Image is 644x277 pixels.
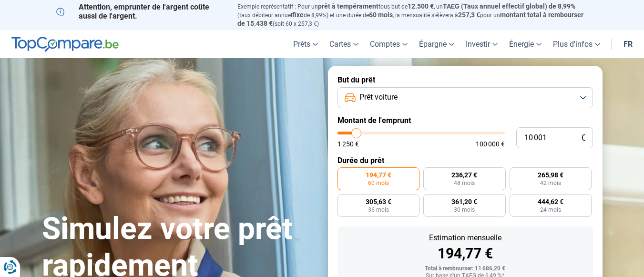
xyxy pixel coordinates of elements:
span: TAEG (Taux annuel effectif global) de 8,99% [443,2,575,10]
span: Prêt voiture [359,92,398,103]
a: Plus d'infos [547,30,606,58]
span: 265,98 € [538,172,563,178]
span: 48 mois [454,180,475,186]
button: Prêt voiture [337,87,593,108]
label: Durée du prêt [337,156,593,165]
span: 24 mois [540,207,561,213]
span: 1 250 € [337,141,359,147]
span: 236,27 € [451,172,477,178]
span: 444,62 € [538,198,563,205]
span: 100 000 € [476,141,505,147]
span: 194,77 € [366,172,391,178]
span: 361,20 € [451,198,477,205]
span: 305,63 € [366,198,391,205]
span: 30 mois [454,207,475,213]
p: Attention, emprunter de l'argent coûte aussi de l'argent. [56,2,226,21]
span: prêt à tempérament [318,2,378,10]
img: TopCompare [11,37,119,52]
span: 12.500 € [408,2,434,10]
a: Comptes [364,30,413,58]
span: 60 mois [368,180,389,186]
a: Investir [460,30,503,58]
a: Énergie [503,30,547,58]
label: Montant de l'emprunt [337,116,593,125]
span: montant total à rembourser de 15.438 € [237,11,583,27]
span: 257,3 € [458,11,480,19]
a: Cartes [324,30,364,58]
div: Estimation mensuelle [345,234,585,242]
a: fr [618,30,638,58]
p: Exemple représentatif : Pour un tous but de , un (taux débiteur annuel de 8,99%) et une durée de ... [237,2,588,28]
a: Épargne [413,30,460,58]
span: fixe [292,11,304,19]
div: 194,77 € [345,246,585,261]
span: 60 mois [369,11,393,19]
label: But du prêt [337,75,593,84]
a: Prêts [287,30,324,58]
div: Total à rembourser: 11 686,20 € [345,266,585,272]
span: 36 mois [368,207,389,213]
span: € [581,134,585,142]
span: 42 mois [540,180,561,186]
